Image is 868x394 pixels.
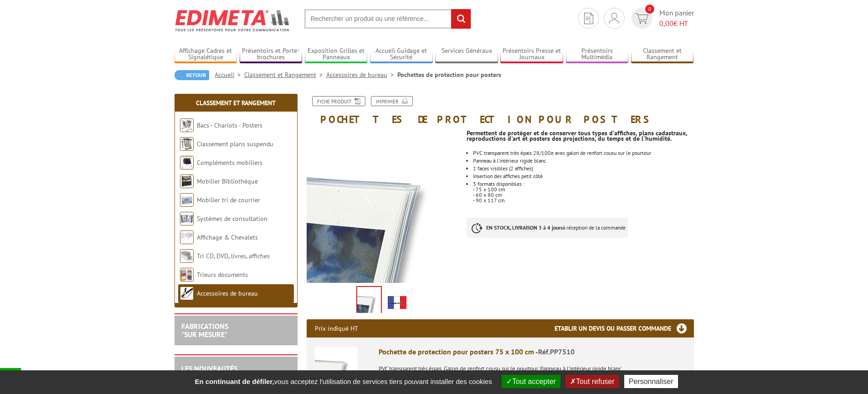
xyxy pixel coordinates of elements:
[659,8,694,29] span: Mon panier
[197,159,262,167] a: Compléments mobiliers
[629,8,694,29] a: devis rapide 0 Mon panier 0,00€ HT
[197,177,258,185] a: Mobilier Bibliothèque
[305,47,368,62] a: Exposition Grilles et Panneaux
[467,129,687,143] strong: Permettent de protéger et de conserver tous types d'affiches, plans cadastraux, reproductions d'a...
[197,233,258,241] a: Affichage & Chevalets
[565,375,619,388] button: Tout refuser
[566,47,629,62] a: Présentoirs Multimédia
[473,198,693,203] div: - 90 x 117 cm
[196,99,276,107] a: Classement et Rangement
[315,347,358,389] img: Pochette de protection pour posters 75 x 100 cm
[584,13,593,24] img: devis rapide
[307,129,460,283] img: pp7510_pochettes_de_protection_pour_posters_75x100cm.jpg
[659,19,673,28] span: 0,00
[197,140,273,148] a: Classement plans suspendu
[435,47,498,62] a: Services Généraux
[473,150,693,156] li: PVC transparent très épais 28/100e avec galon de renfort cousu sur le pourtour.
[609,13,619,24] img: devis rapide
[195,378,274,385] strong: En continuant de défiler,
[180,287,194,300] img: Accessoires de bureau
[379,347,686,357] div: Pochette de protection pour posters 75 x 100 cm -
[631,47,694,62] a: Classement et Rangement
[315,319,358,338] p: Prix indiqué HT
[180,156,194,169] img: Compléments mobiliers
[197,271,248,279] a: Trieurs documents
[397,70,501,79] li: Pochettes de protection pour posters
[180,137,194,151] img: Classement plans suspendu
[502,375,560,388] button: Tout accepter
[190,378,496,385] span: vous acceptez l'utilisation de services tiers pouvant installer des cookies
[370,47,433,62] a: Accueil Guidage et Sécurité
[473,187,693,192] div: - 75 x 100 cm
[500,47,563,62] a: Présentoirs Presse et Journaux
[181,322,228,339] a: FABRICATIONS"Sur Mesure"
[180,268,194,281] img: Trieurs documents
[473,166,693,171] p: 2 faces visibles (2 affiches)
[304,9,471,29] input: Rechercher un produit ou une référence...
[386,288,408,316] img: edimeta_produit_fabrique_en_france.jpg
[180,118,194,132] img: Bacs - Chariots - Posters
[197,252,270,260] a: Tri CD, DVD, livres, affiches
[555,319,694,338] h3: Etablir un devis ou passer commande
[473,192,693,198] div: - 60 x 80 cm
[473,158,693,164] li: Panneau à l’intérieur rigide blanc.
[180,230,194,244] img: Affichage & Chevalets
[538,347,575,356] span: Réf.PP7510
[244,71,326,79] a: Classement et Rangement
[371,96,413,106] a: Imprimer
[180,249,194,263] img: Tri CD, DVD, livres, affiches
[473,181,693,187] div: 3 formats disponibles :
[175,47,237,62] a: Affichage Cadres et Signalétique
[645,5,654,14] span: 0
[197,196,260,204] a: Mobilier tri de courrier
[181,364,237,373] a: LES NOUVEAUTÉS
[197,121,262,129] a: Bacs - Chariots - Posters
[357,287,381,315] img: pp7510_pochettes_de_protection_pour_posters_75x100cm.jpg
[197,215,267,223] a: Systèmes de consultation
[659,18,694,29] span: € HT
[180,212,194,225] img: Systèmes de consultation
[451,9,471,29] input: rechercher
[175,70,209,80] a: Retour
[379,359,686,379] p: PVC transparent très épais. Galon de renfort cousu sur le pourtour. Panneau à l’intérieur rigide ...
[312,96,365,106] a: Fiche produit
[326,71,397,79] a: Accessoires de bureau
[486,224,563,231] strong: EN STOCK, LIVRAISON 3 à 4 jours
[180,174,194,188] img: Mobilier Bibliothèque
[197,289,258,297] a: Accessoires de bureau
[467,218,628,238] p: à réception de la commande
[175,4,291,37] img: Edimeta
[635,13,648,24] img: devis rapide
[473,174,693,179] li: Insertion des affiches petit côté
[215,71,244,79] a: Accueil
[240,47,303,62] a: Présentoirs et Porte-brochures
[624,375,678,388] button: Personnaliser (fenêtre modale)
[180,193,194,207] img: Mobilier tri de courrier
